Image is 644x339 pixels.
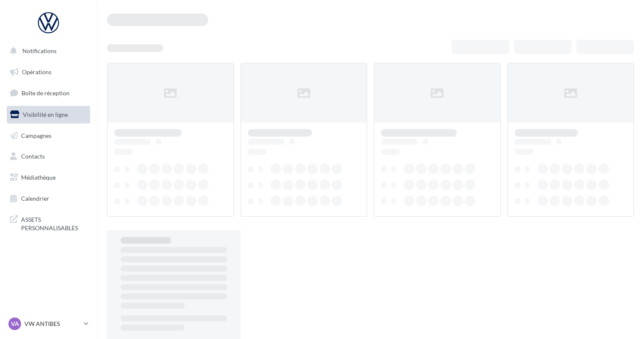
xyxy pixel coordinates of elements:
[21,214,87,232] span: ASSETS PERSONNALISABLES
[5,169,92,186] a: Médiathèque
[24,320,80,328] p: VW ANTIBES
[21,153,45,160] span: Contacts
[5,42,89,60] button: Notifications
[5,84,92,102] a: Boîte de réception
[21,89,70,97] span: Boîte de réception
[22,68,51,75] span: Opérations
[11,320,19,328] span: VA
[5,190,92,207] a: Calendrier
[7,316,90,332] a: VA VW ANTIBES
[21,132,51,139] span: Campagnes
[5,127,92,145] a: Campagnes
[5,106,92,124] a: Visibilité en ligne
[5,148,92,165] a: Contacts
[22,47,56,54] span: Notifications
[21,174,56,181] span: Médiathèque
[21,195,49,202] span: Calendrier
[5,63,92,81] a: Opérations
[23,111,68,118] span: Visibilité en ligne
[5,210,92,235] a: ASSETS PERSONNALISABLES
